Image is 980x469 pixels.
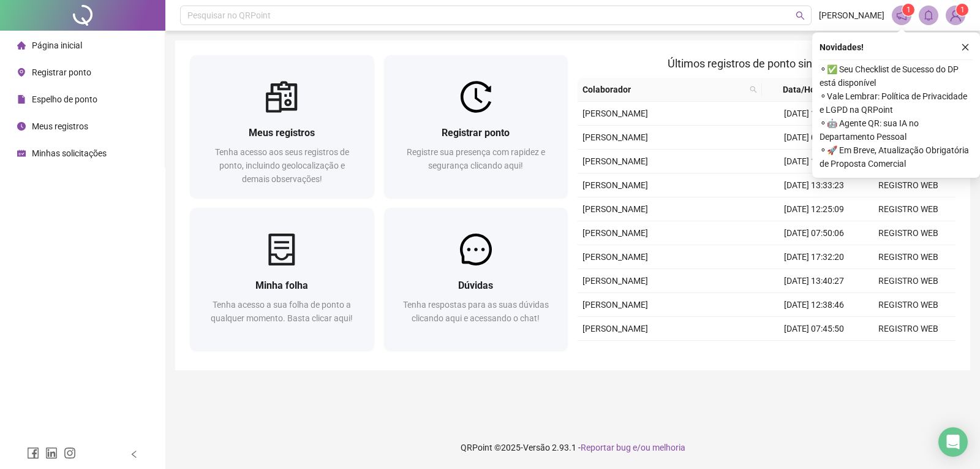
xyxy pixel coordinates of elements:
a: Minha folhaTenha acesso a sua folha de ponto a qualquer momento. Basta clicar aqui! [190,208,374,351]
span: facebook [27,447,39,459]
div: Open Intercom Messenger [938,427,968,457]
td: [DATE] 17:30:07 [767,150,861,173]
td: REGISTRO WEB [861,293,956,317]
td: [DATE] 12:12:04 [767,102,861,126]
span: left [130,450,138,459]
span: instagram [64,447,76,459]
span: Meus registros [249,127,315,139]
td: [DATE] 07:50:06 [767,221,861,245]
span: Tenha respostas para as suas dúvidas clicando aqui e acessando o chat! [403,300,549,323]
a: DúvidasTenha respostas para as suas dúvidas clicando aqui e acessando o chat! [384,208,568,351]
span: ⚬ 🤖 Agente QR: sua IA no Departamento Pessoal [820,116,973,143]
td: [DATE] 13:33:23 [767,173,861,197]
footer: QRPoint © 2025 - 2.93.1 - [165,426,980,469]
td: [DATE] 07:45:50 [767,317,861,341]
a: Registrar pontoRegistre sua presença com rapidez e segurança clicando aqui! [384,55,568,198]
span: ⚬ 🚀 Em Breve, Atualização Obrigatória de Proposta Comercial [820,143,973,170]
span: [PERSON_NAME] [582,300,648,310]
td: [DATE] 12:38:46 [767,293,861,317]
span: Novidades ! [820,40,864,54]
td: REGISTRO WEB [861,197,956,221]
span: schedule [17,149,26,158]
td: [DATE] 13:40:27 [767,269,861,293]
td: REGISTRO WEB [861,317,956,341]
sup: 1 [902,4,914,16]
span: Versão [523,443,550,452]
td: REGISTRO WEB [861,341,956,365]
span: [PERSON_NAME] [582,276,648,286]
th: Data/Hora [762,78,854,102]
span: Minha folha [255,280,308,291]
span: environment [17,68,26,77]
span: Registre sua presença com rapidez e segurança clicando aqui! [407,147,545,170]
span: file [17,95,26,104]
span: notification [896,10,907,21]
span: [PERSON_NAME] [582,156,648,166]
a: Meus registrosTenha acesso aos seus registros de ponto, incluindo geolocalização e demais observa... [190,55,374,198]
td: REGISTRO WEB [861,221,956,245]
span: Reportar bug e/ou melhoria [581,443,685,452]
span: Página inicial [32,40,82,50]
span: clock-circle [17,122,26,131]
span: ⚬ Vale Lembrar: Política de Privacidade e LGPD na QRPoint [820,90,973,116]
span: [PERSON_NAME] [582,109,648,118]
td: [DATE] 17:32:20 [767,245,861,269]
sup: Atualize o seu contato no menu Meus Dados [956,4,968,16]
span: [PERSON_NAME] [582,228,648,238]
span: [PERSON_NAME] [582,180,648,190]
span: 1 [907,6,911,14]
td: REGISTRO WEB [861,269,956,293]
span: bell [923,10,934,21]
span: Registrar ponto [442,127,510,139]
span: Registrar ponto [32,67,91,77]
span: ⚬ ✅ Seu Checklist de Sucesso do DP está disponível [820,63,973,90]
td: [DATE] 07:47:56 [767,126,861,150]
span: Últimos registros de ponto sincronizados [668,57,865,70]
span: 1 [960,6,965,14]
span: Meus registros [32,121,88,131]
td: [DATE] 17:41:33 [767,341,861,365]
span: Tenha acesso aos seus registros de ponto, incluindo geolocalização e demais observações! [215,147,349,184]
span: [PERSON_NAME] [582,204,648,214]
span: home [17,41,26,50]
span: [PERSON_NAME] [582,324,648,334]
span: close [961,43,970,51]
span: Espelho de ponto [32,94,97,104]
td: REGISTRO WEB [861,173,956,197]
span: Dúvidas [458,280,493,291]
td: [DATE] 12:25:09 [767,197,861,221]
span: search [796,11,805,20]
span: Minhas solicitações [32,148,107,158]
span: Data/Hora [767,83,840,96]
span: [PERSON_NAME] [582,252,648,262]
img: 87213 [946,6,965,25]
span: search [750,86,757,93]
td: REGISTRO WEB [861,245,956,269]
span: [PERSON_NAME] [819,9,884,22]
span: linkedin [45,447,58,459]
span: Tenha acesso a sua folha de ponto a qualquer momento. Basta clicar aqui! [211,300,353,323]
span: Colaborador [582,83,745,96]
span: search [747,80,759,99]
span: [PERSON_NAME] [582,132,648,142]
